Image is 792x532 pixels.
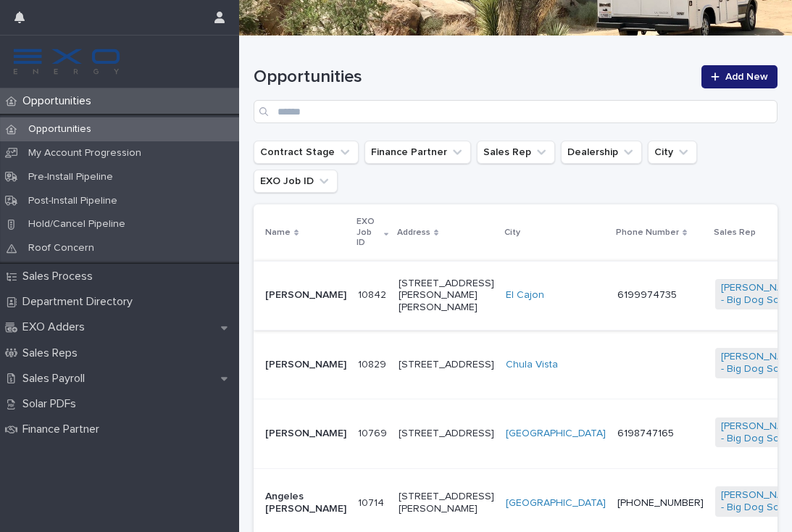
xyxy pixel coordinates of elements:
[399,359,494,371] p: [STREET_ADDRESS]
[17,195,129,207] p: Post-Install Pipeline
[506,359,558,371] a: Chula Vista
[617,498,704,508] a: [PHONE_NUMBER]
[254,67,693,88] h1: Opportunities
[17,346,89,360] p: Sales Reps
[17,94,103,108] p: Opportunities
[265,289,346,302] p: [PERSON_NAME]
[616,225,679,241] p: Phone Number
[399,491,494,515] p: [STREET_ADDRESS][PERSON_NAME]
[17,242,106,254] p: Roof Concern
[506,497,606,510] a: [GEOGRAPHIC_DATA]
[364,141,471,164] button: Finance Partner
[17,270,104,283] p: Sales Process
[254,170,338,193] button: EXO Job ID
[17,218,137,230] p: Hold/Cancel Pipeline
[358,286,389,302] p: 10842
[17,171,125,183] p: Pre-Install Pipeline
[477,141,555,164] button: Sales Rep
[617,290,677,300] a: 6199974735
[506,428,606,440] a: [GEOGRAPHIC_DATA]
[358,356,389,371] p: 10829
[17,147,153,159] p: My Account Progression
[358,425,390,440] p: 10769
[265,359,346,371] p: [PERSON_NAME]
[265,491,346,515] p: Angeles [PERSON_NAME]
[17,372,96,386] p: Sales Payroll
[358,494,387,510] p: 10714
[504,225,520,241] p: City
[561,141,642,164] button: Dealership
[17,397,88,411] p: Solar PDFs
[397,225,430,241] p: Address
[265,225,291,241] p: Name
[254,100,778,123] input: Search
[714,225,756,241] p: Sales Rep
[357,214,380,251] p: EXO Job ID
[648,141,697,164] button: City
[701,65,778,88] a: Add New
[17,123,103,136] p: Opportunities
[254,141,359,164] button: Contract Stage
[12,47,122,76] img: FKS5r6ZBThi8E5hshIGi
[506,289,544,302] a: El Cajon
[17,320,96,334] p: EXO Adders
[399,428,494,440] p: [STREET_ADDRESS]
[399,278,494,314] p: [STREET_ADDRESS][PERSON_NAME][PERSON_NAME]
[265,428,346,440] p: [PERSON_NAME]
[725,72,768,82] span: Add New
[617,428,674,439] a: 6198747165
[17,295,144,309] p: Department Directory
[17,423,111,436] p: Finance Partner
